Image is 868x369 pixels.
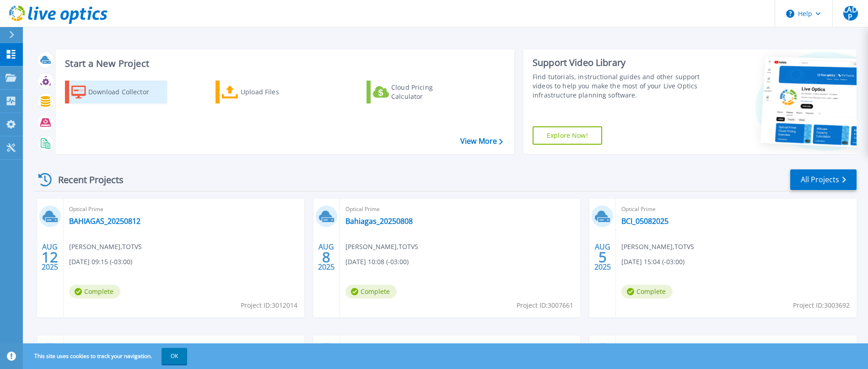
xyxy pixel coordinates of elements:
div: Cloud Pricing Calculator [391,83,464,101]
div: Support Video Library [533,57,702,69]
a: Download Collector [65,81,167,103]
a: Upload Files [216,81,318,103]
span: Optical Prime [69,341,299,351]
span: Optical Prime [621,204,851,214]
span: 8 [322,253,330,261]
div: AUG 2025 [594,240,611,274]
span: Optical Prime [345,204,575,214]
span: Optical Prime [621,341,851,351]
div: Find tutorials, instructional guides and other support videos to help you make the most of your L... [533,72,702,100]
span: Project ID: 3007661 [517,300,573,310]
a: BCI_05082025 [621,217,669,226]
span: 5 [598,253,607,261]
a: View More [460,137,503,146]
span: [PERSON_NAME] , TOTVS [69,242,142,252]
span: Project ID: 3012014 [241,300,297,310]
span: Complete [621,285,673,298]
span: [PERSON_NAME] , TOTVS [621,242,694,252]
h3: Start a New Project [65,59,502,69]
a: BAHIAGAS_20250812 [69,217,140,226]
div: AUG 2025 [318,240,335,274]
span: LADP [843,6,858,21]
span: [DATE] 15:04 (-03:00) [621,257,685,267]
span: This site uses cookies to track your navigation. [25,348,187,364]
span: [PERSON_NAME] , TOTVS [345,242,418,252]
span: 12 [42,253,58,261]
span: Optical Prime [69,204,299,214]
div: Upload Files [241,83,314,101]
span: Project ID: 3003692 [793,300,850,310]
span: Complete [345,285,397,298]
span: [DATE] 10:08 (-03:00) [345,257,409,267]
button: OK [162,348,187,364]
span: Complete [69,285,120,298]
a: Bahiagas_20250808 [345,217,413,226]
span: [DATE] 09:15 (-03:00) [69,257,132,267]
a: Explore Now! [533,126,602,145]
div: Download Collector [88,83,162,101]
a: Cloud Pricing Calculator [367,81,469,103]
a: All Projects [790,169,857,190]
span: Optical Prime [345,341,575,351]
div: AUG 2025 [41,240,59,274]
div: Recent Projects [35,168,136,191]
